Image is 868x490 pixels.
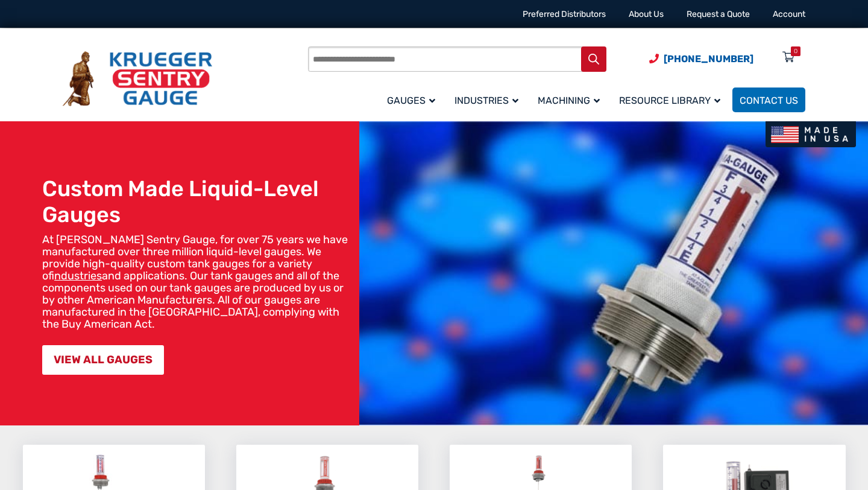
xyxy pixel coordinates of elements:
[612,86,732,114] a: Resource Library
[454,95,518,106] span: Industries
[649,51,753,66] a: Phone Number (920) 434-8860
[447,86,530,114] a: Industries
[530,86,612,114] a: Machining
[629,9,664,19] a: About Us
[794,46,797,56] div: 0
[42,234,353,330] p: At [PERSON_NAME] Sentry Gauge, for over 75 years we have manufactured over three million liquid-l...
[740,95,798,106] span: Contact Us
[54,269,102,282] a: industries
[538,95,600,106] span: Machining
[523,9,606,19] a: Preferred Distributors
[619,95,720,106] span: Resource Library
[732,87,805,112] a: Contact Us
[42,345,164,375] a: VIEW ALL GAUGES
[664,53,753,65] span: [PHONE_NUMBER]
[687,9,750,19] a: Request a Quote
[766,121,856,147] img: Made In USA
[359,121,868,425] img: bg_hero_bannerksentry
[63,51,212,107] img: Krueger Sentry Gauge
[380,86,447,114] a: Gauges
[773,9,805,19] a: Account
[387,95,435,106] span: Gauges
[42,176,353,227] h1: Custom Made Liquid-Level Gauges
